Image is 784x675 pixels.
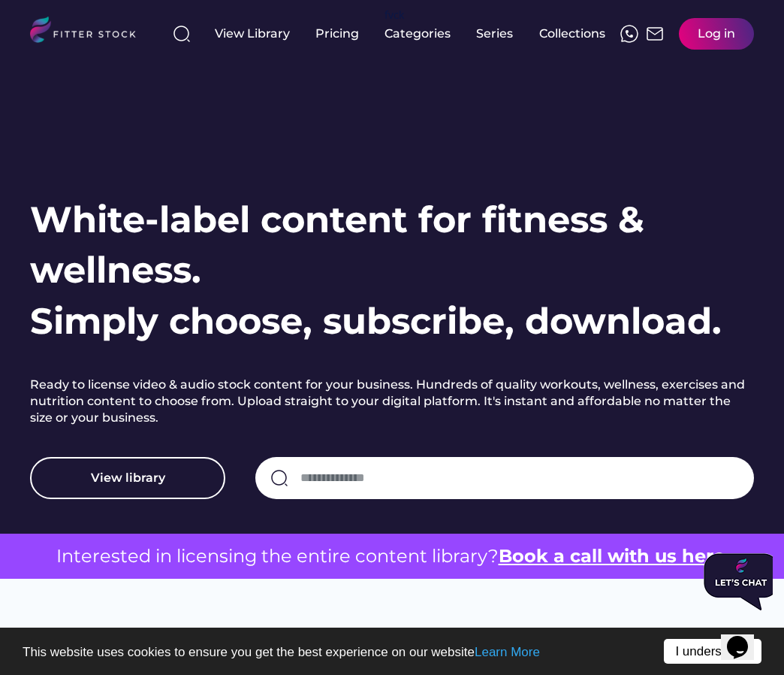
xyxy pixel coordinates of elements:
div: Pricing [315,26,359,42]
button: View library [30,457,225,499]
iframe: chat widget [698,547,773,616]
div: Categories [384,26,451,42]
img: search-normal%203.svg [173,25,191,43]
img: Frame%2051.svg [646,25,664,43]
h1: White-label content for fitness & wellness. Simply choose, subscribe, download. [30,195,754,347]
a: Book a call with us here [499,545,725,567]
div: Series [476,26,514,42]
a: Learn More [475,645,540,659]
div: View Library [215,26,290,42]
div: Log in [698,26,735,42]
img: meteor-icons_whatsapp%20%281%29.svg [620,25,638,43]
div: fvck [384,8,404,23]
img: search-normal.svg [270,469,288,487]
div: Collections [539,26,605,42]
p: This website uses cookies to ensure you get the best experience on our website [23,646,761,658]
img: Chat attention grabber [6,6,81,63]
h2: Ready to license video & audio stock content for your business. Hundreds of quality workouts, wel... [30,377,751,427]
iframe: chat widget [721,615,769,660]
img: LOGO.svg [30,17,149,47]
a: I understand! [664,639,761,664]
